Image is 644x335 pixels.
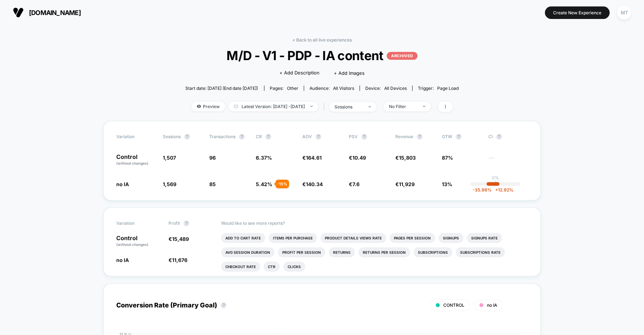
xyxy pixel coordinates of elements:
img: Visually logo [13,7,24,18]
div: Audience: [309,86,354,91]
span: 7.6 [352,181,360,187]
button: ? [221,302,226,308]
li: Returns Per Session [358,247,410,257]
span: M/D - V1 - PDP - IA content [199,48,445,63]
span: no IA [116,181,129,187]
span: 11,929 [399,181,415,187]
span: Page Load [437,86,459,91]
li: Signups Rate [467,233,502,243]
div: No Filter [389,104,418,109]
span: AOV [302,134,312,139]
li: Add To Cart Rate [221,233,265,243]
span: Revenue [395,134,413,139]
img: end [369,106,371,107]
li: Items Per Purchase [269,233,317,243]
p: ARCHIVED [387,52,417,60]
span: Latest Version: [DATE] - [DATE] [229,102,318,111]
button: ? [456,134,462,140]
button: ? [417,134,423,140]
span: 13% [442,181,452,187]
li: Clicks [283,262,305,272]
li: Pages Per Session [390,233,435,243]
span: 11,676 [172,257,187,263]
li: Signups [439,233,463,243]
li: Checkout Rate [221,262,260,272]
div: Trigger: [418,86,459,91]
a: < Back to all live experiences [292,37,352,43]
span: € [349,181,360,187]
span: CR [256,134,262,139]
span: + [495,187,498,193]
span: CI [488,134,528,140]
span: no IA [487,302,497,308]
span: [DOMAIN_NAME] [29,9,81,16]
button: Create New Experience [545,6,610,19]
span: 1,569 [163,181,176,187]
p: Control [116,235,161,247]
span: other [287,86,298,91]
button: ? [184,220,189,226]
li: Avg Session Duration [221,247,274,257]
span: -35.98 % [473,187,492,193]
span: All Visitors [333,86,354,91]
button: ? [316,134,321,140]
li: Returns [329,247,355,257]
span: € [302,155,322,161]
span: Device: [360,86,412,91]
span: 85 [209,181,216,187]
span: CONTROL [443,302,464,308]
p: | [495,180,496,186]
span: € [395,181,415,187]
button: MT [615,5,633,20]
span: € [169,257,187,263]
span: Variation [116,134,156,140]
span: Start date: [DATE] (End date [DATE]) [185,86,258,91]
span: all devices [384,86,407,91]
span: Profit [169,220,180,226]
li: Profit Per Session [278,247,325,257]
span: no IA [116,257,129,263]
span: 5.42 % [256,181,272,187]
span: (without changes) [116,161,148,165]
span: 12.92 % [492,187,513,193]
span: 15,803 [399,155,416,161]
div: MT [617,6,631,20]
span: OTW [442,134,481,140]
span: Transactions [209,134,235,139]
button: ? [496,134,502,140]
span: 164.61 [306,155,322,161]
li: Subscriptions Rate [456,247,505,257]
span: € [349,155,366,161]
li: Subscriptions [414,247,452,257]
img: calendar [234,105,238,108]
span: 15,489 [172,236,189,242]
div: - 15 % [275,180,289,188]
span: 87% [442,155,453,161]
span: 96 [209,155,216,161]
span: € [169,236,189,242]
p: Control [116,154,156,166]
img: end [310,106,313,107]
span: | [322,102,329,112]
span: Sessions [163,134,181,139]
span: 10.49 [352,155,366,161]
button: ? [265,134,271,140]
span: 140.34 [306,181,323,187]
button: [DOMAIN_NAME] [11,7,83,18]
p: Would like to see more reports? [221,220,528,226]
img: end [423,106,425,107]
button: ? [361,134,367,140]
span: Variation [116,220,156,226]
button: ? [184,134,190,140]
span: € [302,181,323,187]
span: + Add Description [279,69,319,77]
span: 1,507 [163,155,176,161]
div: sessions [335,104,363,110]
span: PSV [349,134,358,139]
li: Ctr [264,262,280,272]
span: 6.37 % [256,155,272,161]
span: Preview [191,102,225,111]
span: (without changes) [116,242,148,247]
li: Product Details Views Rate [321,233,386,243]
span: € [395,155,416,161]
